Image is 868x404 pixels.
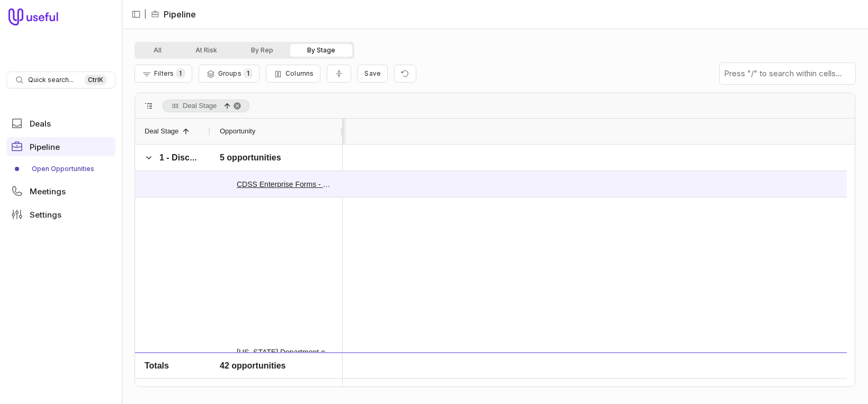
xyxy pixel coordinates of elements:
button: Filter Pipeline [135,65,192,83]
button: Reset view [394,65,416,83]
span: Settings [30,211,61,219]
span: Columns [285,69,314,77]
span: | [144,8,147,21]
button: Group Pipeline [199,65,259,83]
a: CDSS Enterprise Forms - Phase 1 - Admin [237,178,333,191]
span: Opportunity [220,125,255,138]
span: Pipeline [30,143,60,151]
span: 1 - Discovery [159,153,212,162]
span: Quick search... [28,76,74,84]
button: Collapse sidebar [128,6,144,22]
span: Filters [154,69,174,77]
button: By Rep [234,44,290,57]
button: Columns [266,65,320,83]
a: Deals [6,114,115,133]
a: Pipeline [6,137,115,156]
span: Deal Stage, ascending. Press ENTER to sort. Press DELETE to remove [163,100,249,112]
span: Save [364,69,381,77]
input: Press "/" to search within cells... [720,63,855,84]
button: By Stage [290,44,352,57]
button: At Risk [178,44,234,57]
button: Create a new saved view [357,65,388,83]
span: Deal Stage [145,125,178,138]
span: 1 [244,68,253,78]
span: Groups [218,69,241,77]
a: [US_STATE] Department of Mental Health - Y2 Upsell [237,346,333,358]
span: Deals [30,120,51,128]
span: 1 [176,68,185,78]
a: Meetings [6,182,115,201]
a: Settings [6,205,115,224]
a: Open Opportunities [6,160,115,177]
div: 5 opportunities [220,151,281,164]
span: Deal Stage [183,100,217,112]
button: Collapse all rows [327,65,351,83]
button: All [137,44,178,57]
li: Pipeline [151,8,196,21]
span: Meetings [30,187,66,195]
kbd: Ctrl K [85,75,106,85]
div: Pipeline submenu [6,160,115,177]
div: Row Groups [163,100,249,112]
